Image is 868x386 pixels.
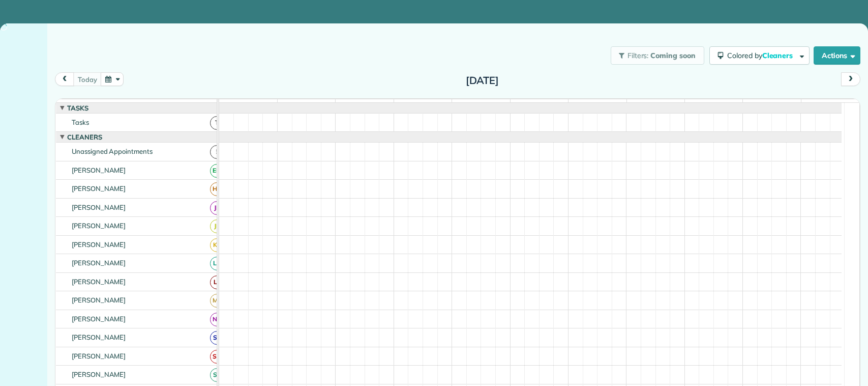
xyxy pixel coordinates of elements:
[841,72,860,86] button: next
[210,116,224,130] span: T
[685,101,703,109] span: 3pm
[210,350,224,364] span: SM
[210,257,224,270] span: LS
[627,101,645,109] span: 2pm
[70,315,128,323] span: [PERSON_NAME]
[70,184,128,192] span: [PERSON_NAME]
[210,201,224,215] span: JB
[210,368,224,382] span: SP
[210,164,224,178] span: EM
[210,182,224,196] span: HC
[210,331,224,345] span: SB
[210,238,224,252] span: KB
[814,46,860,65] button: Actions
[727,51,796,60] span: Colored by
[709,46,810,65] button: Colored byCleaners
[70,333,128,341] span: [PERSON_NAME]
[210,275,224,289] span: LF
[627,51,649,60] span: Filters:
[70,240,128,249] span: [PERSON_NAME]
[70,352,128,360] span: [PERSON_NAME]
[278,101,296,109] span: 8am
[568,101,586,109] span: 1pm
[210,313,224,326] span: NN
[70,118,91,126] span: Tasks
[73,72,101,86] button: today
[70,259,128,267] span: [PERSON_NAME]
[70,278,128,286] span: [PERSON_NAME]
[70,147,155,155] span: Unassigned Appointments
[70,203,128,211] span: [PERSON_NAME]
[418,75,546,86] h2: [DATE]
[55,72,74,86] button: prev
[219,101,238,109] span: 7am
[511,101,532,109] span: 12pm
[210,294,224,308] span: MB
[70,166,128,174] span: [PERSON_NAME]
[650,51,696,60] span: Coming soon
[70,296,128,304] span: [PERSON_NAME]
[743,101,761,109] span: 4pm
[65,133,104,141] span: Cleaners
[394,101,417,109] span: 10am
[210,219,224,233] span: JR
[210,145,224,159] span: !
[762,51,795,60] span: Cleaners
[70,222,128,230] span: [PERSON_NAME]
[65,104,91,112] span: Tasks
[801,101,819,109] span: 5pm
[70,370,128,378] span: [PERSON_NAME]
[336,101,354,109] span: 9am
[452,101,475,109] span: 11am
